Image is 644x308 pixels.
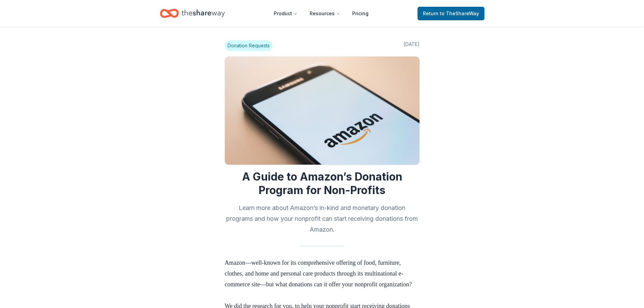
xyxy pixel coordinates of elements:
span: Return [423,9,479,18]
h1: A Guide to Amazon’s Donation Program for Non-Profits [225,170,420,197]
img: Image for A Guide to Amazon’s Donation Program for Non-Profits [225,56,420,165]
p: Amazon—well-known for its comprehensive offering of food, furniture, clothes, and home and person... [225,257,420,301]
span: to TheShareWay [440,10,479,16]
h2: Learn more about Amazon’s in-kind and monetary donation programs and how your nonprofit can start... [225,203,420,235]
a: Returnto TheShareWay [418,7,484,20]
a: Home [160,5,225,21]
button: Resources [304,7,345,20]
button: Product [268,7,303,20]
span: [DATE] [404,40,420,51]
a: Pricing [347,7,374,20]
nav: Main [268,5,374,21]
span: Donation Requests [225,40,272,51]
